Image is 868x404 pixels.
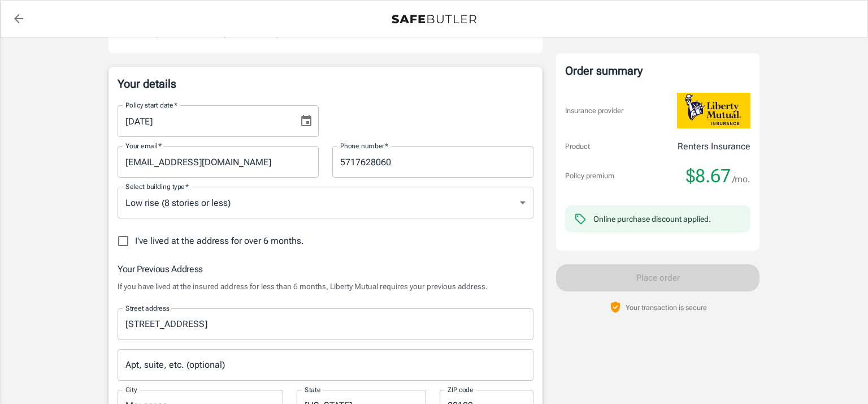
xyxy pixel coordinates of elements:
label: City [125,385,137,394]
p: Policy premium [565,170,614,182]
div: Order summary [565,62,750,79]
p: Insurance provider [565,105,623,117]
img: Liberty Mutual [677,93,750,128]
label: Your email [125,141,162,151]
input: MM/DD/YYYY [118,105,290,137]
div: Online purchase discount applied. [593,213,711,225]
label: ZIP code [448,385,474,394]
p: Product [565,141,590,152]
button: Choose date, selected date is Sep 8, 2025 [295,110,318,132]
label: State [305,385,321,394]
a: back to quotes [7,7,30,30]
input: Enter number [332,146,533,178]
div: Low rise (8 stories or less) [118,187,533,218]
p: Renters Insurance [678,140,750,153]
span: $8.67 [686,165,731,187]
label: Policy start date [125,100,177,110]
label: Street address [125,303,170,313]
p: Your transaction is secure [626,302,707,313]
h6: Your Previous Address [118,262,533,276]
p: If you have lived at the insured address for less than 6 months, Liberty Mutual requires your pre... [118,281,533,292]
label: Select building type [125,182,189,191]
img: Back to quotes [392,15,476,24]
input: Enter email [118,146,319,178]
label: Phone number [340,141,388,151]
p: Your details [118,76,533,92]
span: /mo. [732,171,750,187]
span: I've lived at the address for over 6 months. [135,234,304,248]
